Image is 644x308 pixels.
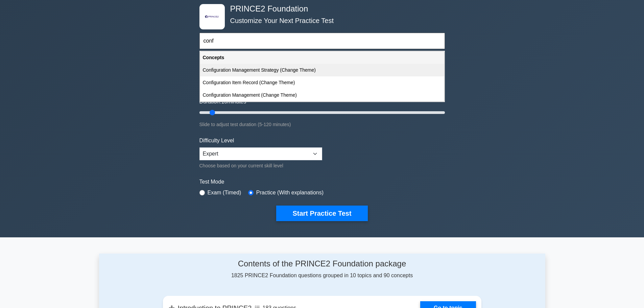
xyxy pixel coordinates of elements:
[200,76,444,89] div: Configuration Item Record (Change Theme)
[276,206,367,221] button: Start Practice Test
[256,189,324,197] label: Practice (With explanations)
[199,137,234,145] label: Difficulty Level
[200,64,444,76] div: Configuration Management Strategy (Change Theme)
[199,33,445,49] input: Start typing to filter on topic or concept...
[208,189,241,197] label: Exam (Timed)
[228,4,412,14] h4: PRINCE2 Foundation
[199,178,445,186] label: Test Mode
[200,51,444,64] div: Concepts
[199,162,322,170] div: Choose based on your current skill level
[163,259,481,280] div: 1825 PRINCE2 Foundation questions grouped in 10 topics and 90 concepts
[200,89,444,101] div: Configuration Management (Change Theme)
[163,259,481,269] h4: Contents of the PRINCE2 Foundation package
[199,120,445,128] div: Slide to adjust test duration (5-120 minutes)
